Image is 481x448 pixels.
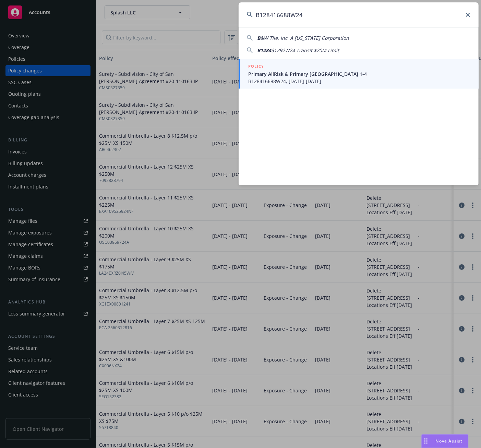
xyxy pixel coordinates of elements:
[239,59,479,89] a: POLICYPrimary AllRisk & Primary [GEOGRAPHIC_DATA] 1-4B128416688W24, [DATE]-[DATE]
[248,78,470,85] span: B128416688W24, [DATE]-[DATE]
[422,435,430,448] div: Drag to move
[257,47,271,54] span: B1284
[271,47,339,54] span: 31292W24 Transit $20M Limit
[260,35,349,41] span: &W Tile, Inc. A [US_STATE] Corporation
[421,434,469,448] button: Nova Assist
[257,35,260,41] span: B
[436,438,463,444] span: Nova Assist
[239,2,479,27] input: Search...
[248,63,264,70] h5: POLICY
[248,70,470,78] span: Primary AllRisk & Primary [GEOGRAPHIC_DATA] 1-4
